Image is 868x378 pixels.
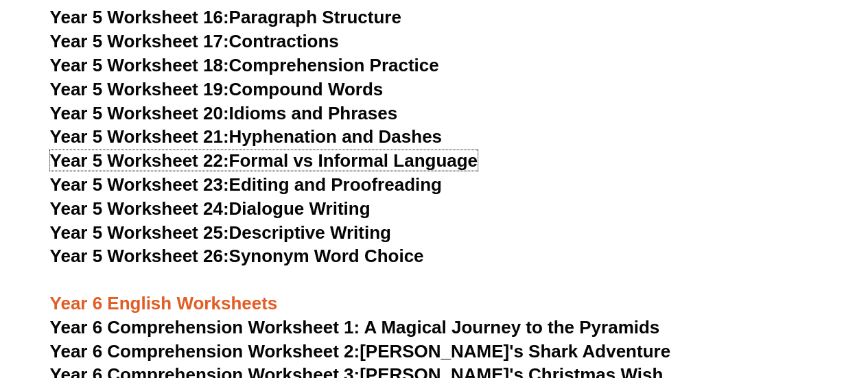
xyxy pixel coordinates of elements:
[50,222,229,243] span: Year 5 Worksheet 25:
[50,317,660,338] a: Year 6 Comprehension Worksheet 1: A Magical Journey to the Pyramids
[50,174,229,195] span: Year 5 Worksheet 23:
[50,31,339,51] a: Year 5 Worksheet 17:Contractions
[50,55,439,75] a: Year 5 Worksheet 18:Comprehension Practice
[50,341,360,362] span: Year 6 Comprehension Worksheet 2:
[50,222,391,243] a: Year 5 Worksheet 25:Descriptive Writing
[50,246,229,266] span: Year 5 Worksheet 26:
[50,246,424,266] a: Year 5 Worksheet 26:Synonym Word Choice
[50,174,442,195] a: Year 5 Worksheet 23:Editing and Proofreading
[50,150,478,171] a: Year 5 Worksheet 22:Formal vs Informal Language
[640,223,868,378] iframe: Chat Widget
[50,103,229,123] span: Year 5 Worksheet 20:
[50,79,384,99] a: Year 5 Worksheet 19:Compound Words
[50,150,229,171] span: Year 5 Worksheet 22:
[50,7,401,27] a: Year 5 Worksheet 16:Paragraph Structure
[50,55,229,75] span: Year 5 Worksheet 18:
[50,126,442,147] a: Year 5 Worksheet 21:Hyphenation and Dashes
[50,198,229,219] span: Year 5 Worksheet 24:
[50,198,371,219] a: Year 5 Worksheet 24:Dialogue Writing
[50,79,229,99] span: Year 5 Worksheet 19:
[50,126,229,147] span: Year 5 Worksheet 21:
[50,341,670,362] a: Year 6 Comprehension Worksheet 2:[PERSON_NAME]'s Shark Adventure
[50,31,229,51] span: Year 5 Worksheet 17:
[50,7,229,27] span: Year 5 Worksheet 16:
[50,269,819,316] h3: Year 6 English Worksheets
[50,103,397,123] a: Year 5 Worksheet 20:Idioms and Phrases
